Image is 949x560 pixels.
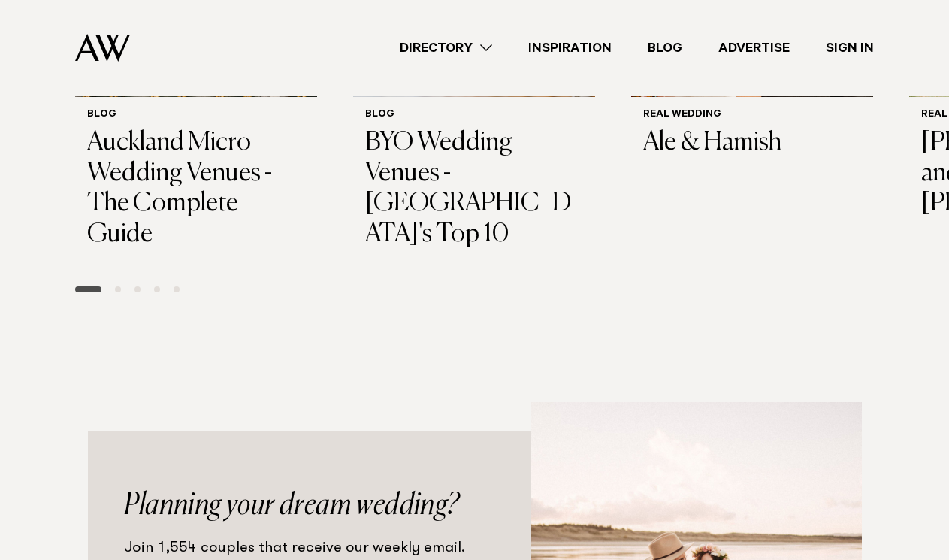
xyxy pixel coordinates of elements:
[75,34,130,62] img: Auckland Weddings Logo
[630,38,700,59] a: Blog
[808,38,892,59] a: Sign In
[124,539,495,558] p: Join 1,554 couples that receive our weekly email.
[643,109,861,122] h6: Real Wedding
[382,38,510,59] a: Directory
[643,128,861,159] h3: Ale & Hamish
[87,109,305,122] h6: Blog
[124,491,495,521] h2: Planning your dream wedding?
[510,38,630,59] a: Inspiration
[365,109,583,122] h6: Blog
[87,128,305,250] h3: Auckland Micro Wedding Venues - The Complete Guide
[700,38,808,59] a: Advertise
[365,128,583,250] h3: BYO Wedding Venues - [GEOGRAPHIC_DATA]'s Top 10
